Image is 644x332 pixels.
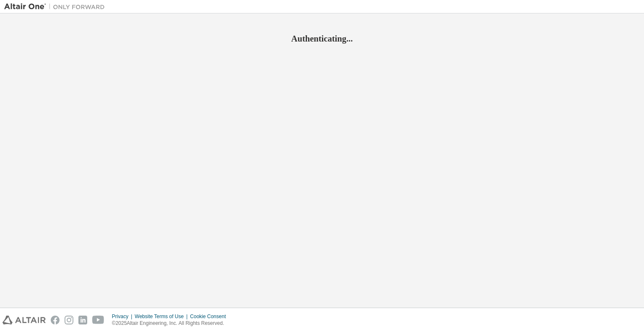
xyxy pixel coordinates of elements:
[51,316,60,324] img: facebook.svg
[112,313,135,320] div: Privacy
[65,316,73,324] img: instagram.svg
[3,316,46,324] img: altair_logo.svg
[78,316,87,324] img: linkedin.svg
[4,33,640,44] h2: Authenticating...
[92,316,104,324] img: youtube.svg
[112,320,231,327] p: © 2025 Altair Engineering, Inc. All Rights Reserved.
[190,313,231,320] div: Cookie Consent
[4,3,109,11] img: Altair One
[135,313,190,320] div: Website Terms of Use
